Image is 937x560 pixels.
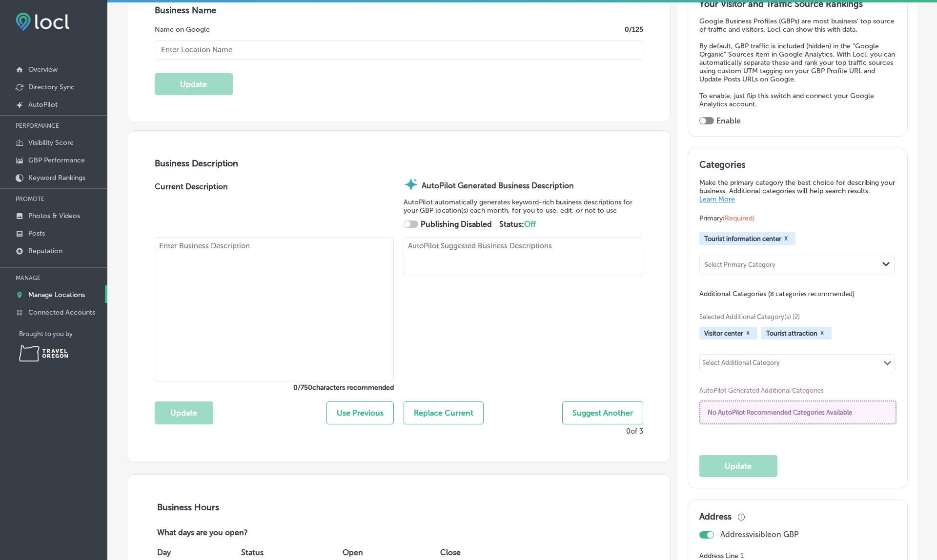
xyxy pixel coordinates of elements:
span: AutoPilot Generated Additional Categories [699,387,889,394]
img: autopilot-icon [404,177,418,192]
p: Keyword Rankings [28,174,85,182]
button: X [743,329,753,337]
button: Use Previous [326,401,394,424]
p: GBP Performance [28,156,85,164]
p: Make the primary category the best choice for describing your business. Additional categories wil... [699,179,896,203]
strong: AutoPilot Generated Business Description [422,181,574,190]
label: 0 / 750 characters recommended [155,383,394,392]
button: Replace Current [404,401,484,424]
a: Learn More [699,195,735,203]
p: Directory Sync [28,83,75,91]
span: Selected Additional Category(s) (2) [699,313,889,320]
p: Manage Locations [28,291,85,299]
span: Tourist attraction [766,330,817,337]
p: Connected Accounts [28,308,95,317]
button: X [817,329,827,337]
label: Address Line 1 [699,552,896,560]
img: fda3e92497d09a02dc62c9cd864e3231.png [16,13,69,31]
p: AutoPilot [28,100,58,109]
span: No AutoPilot Recommended Categories Available [708,409,852,416]
span: (Required) [723,214,754,222]
p: Visibility Score [28,139,74,147]
p: AutoPilot automatically generates keyword-rich business descriptions for your GBP location(s) eac... [404,198,643,215]
button: Suggest Another [562,401,643,424]
span: Tourist information center [704,235,781,242]
p: 0 of 3 [626,427,643,436]
span: Primary [699,214,754,222]
p: Overview [28,65,58,74]
div: Select Additional Category [702,359,780,370]
p: Address visible on GBP [720,530,799,539]
input: Enter Location Name [155,40,643,60]
label: Enable [716,116,741,125]
strong: Publishing Disabled [421,220,492,229]
p: Google Business Profiles (GBPs) are most business' top source of traffic and visitors. Locl can s... [699,17,896,34]
label: Name on Google [155,25,210,34]
button: Update [155,73,233,95]
h3: Business Hours [155,502,643,513]
strong: Status: [499,220,536,229]
span: (8 categories recommended) [768,289,855,299]
p: Brought to you by [19,330,107,338]
p: Photos & Videos [28,212,80,220]
h3: Business Name [155,5,643,16]
button: Update [155,401,213,424]
h3: Business Description [155,158,643,169]
span: Off [524,220,536,229]
button: Update [699,455,777,477]
p: Posts [28,229,45,238]
h3: Address [699,511,732,522]
p: By default, GBP traffic is included (hidden) in the "Google Organic" Sources item in Google Analy... [699,42,896,83]
button: X [781,235,791,242]
label: Current Description [155,182,228,237]
p: What days are you open? [155,528,318,539]
div: Select Primary Category [705,261,775,268]
span: Visitor center [704,330,743,337]
h3: Categories [699,159,896,174]
img: Travel Oregon [19,345,68,361]
span: Additional Categories [699,290,855,298]
p: Reputation [28,247,62,255]
label: 0 /125 [625,25,643,34]
p: To enable, just flip this switch and connect your Google Analytics account. [699,92,896,108]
